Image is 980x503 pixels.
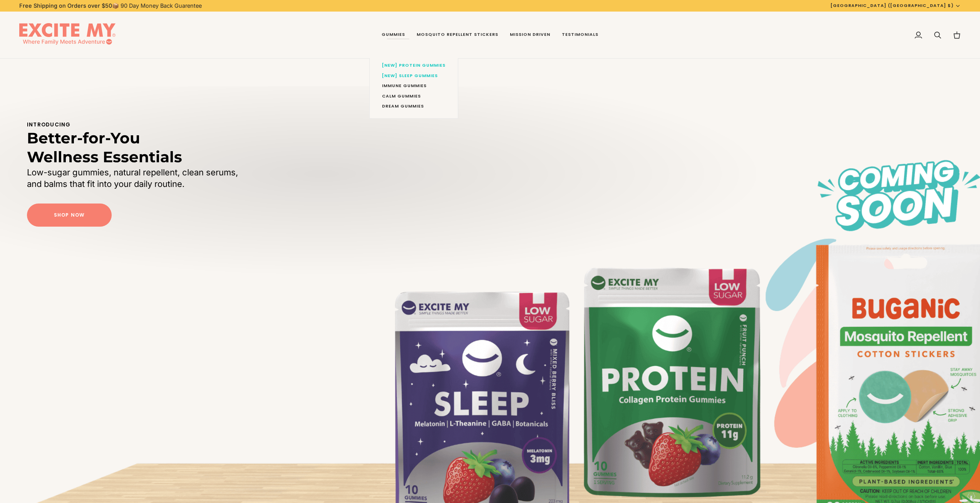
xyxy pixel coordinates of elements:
a: CALM Gummies [382,91,446,101]
span: [NEW] SLEEP Gummies [382,73,446,79]
span: IMMUNE Gummies [382,83,446,89]
a: [NEW] Protein Gummies [382,61,446,71]
a: Mosquito Repellent Stickers [411,12,504,59]
button: [GEOGRAPHIC_DATA] ([GEOGRAPHIC_DATA] $) [825,2,967,9]
a: Shop Now [27,204,112,227]
a: Mission Driven [504,12,556,59]
span: Testimonials [562,32,598,38]
span: CALM Gummies [382,93,446,99]
span: Mosquito Repellent Stickers [417,32,498,38]
a: Testimonials [556,12,604,59]
a: Gummies [376,12,411,59]
img: EXCITE MY® [19,23,116,47]
a: [NEW] SLEEP Gummies [382,71,446,81]
span: [NEW] Protein Gummies [382,62,446,69]
a: IMMUNE Gummies [382,81,446,91]
a: DREAM Gummies [382,101,446,111]
span: DREAM Gummies [382,103,446,109]
div: Gummies [NEW] Protein Gummies [NEW] SLEEP Gummies IMMUNE Gummies CALM Gummies DREAM Gummies [376,12,411,59]
strong: Free Shipping on Orders over $50 [19,2,112,9]
span: Mission Driven [510,32,550,38]
p: 📦 90 Day Money Back Guarentee [19,2,202,10]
